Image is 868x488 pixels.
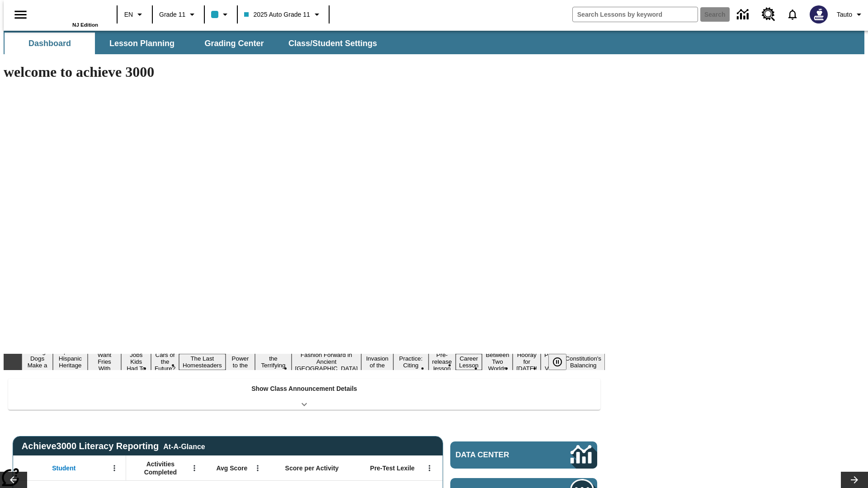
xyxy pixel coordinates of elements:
button: Slide 5 Cars of the Future? [151,350,179,373]
span: Class/Student Settings [288,38,377,49]
button: Slide 8 Attack of the Terrifying Tomatoes [255,347,291,377]
button: Pause [548,354,566,370]
span: EN [124,10,133,19]
span: Dashboard [28,38,71,49]
button: Select a new avatar [804,3,833,26]
span: Avg Score [216,464,247,472]
button: Grading Center [189,33,279,54]
span: NJ Edition [72,22,98,28]
span: Pre-Test Lexile [370,464,415,472]
a: Home [39,4,98,22]
button: Slide 9 Fashion Forward in Ancient Rome [292,350,362,373]
span: Tauto [837,10,852,19]
span: Achieve3000 Literacy Reporting [22,441,205,451]
button: Slide 11 Mixed Practice: Citing Evidence [393,347,429,377]
span: Grade 11 [159,10,185,19]
a: Notifications [781,3,804,26]
button: Class/Student Settings [281,33,384,54]
button: Language: EN, Select a language [120,6,149,23]
button: Open Menu [108,461,121,475]
button: Class: 2025 Auto Grade 11, Select your class [241,6,325,23]
div: SubNavbar [4,31,864,54]
button: Slide 7 Solar Power to the People [226,347,255,377]
button: Slide 14 Between Two Worlds [482,350,513,373]
button: Class color is light blue. Change class color [208,6,234,23]
button: Slide 4 Dirty Jobs Kids Had To Do [121,343,151,380]
div: Pause [548,354,576,370]
p: Show Class Announcement Details [251,384,357,394]
button: Slide 12 Pre-release lesson [429,350,456,373]
span: Grading Center [204,38,264,49]
div: At-A-Glance [163,441,205,451]
div: SubNavbar [4,33,385,54]
button: Slide 16 Point of View [541,350,561,373]
button: Lesson Planning [97,33,187,54]
span: Score per Activity [285,464,339,472]
div: Show Class Announcement Details [8,379,600,410]
button: Slide 13 Career Lesson [456,354,482,370]
button: Slide 6 The Last Homesteaders [179,354,226,370]
button: Slide 17 The Constitution's Balancing Act [561,347,605,377]
button: Open Menu [188,461,201,475]
button: Profile/Settings [833,6,868,23]
a: Data Center [731,2,756,27]
a: Data Center [450,441,597,469]
img: Avatar [810,5,828,23]
span: Data Center [456,450,540,460]
span: 2025 Auto Grade 11 [244,10,310,19]
div: Home [39,3,98,28]
h1: welcome to achieve 3000 [4,64,605,80]
button: Grade: Grade 11, Select a grade [156,6,201,23]
span: Activities Completed [131,460,190,476]
button: Slide 2 ¡Viva Hispanic Heritage Month! [53,347,88,377]
button: Slide 10 The Invasion of the Free CD [361,347,393,377]
span: Student [52,464,75,472]
button: Dashboard [5,33,95,54]
button: Open Menu [423,461,436,475]
button: Slide 3 Do You Want Fries With That? [88,343,122,380]
button: Open Menu [251,461,264,475]
button: Slide 1 Diving Dogs Make a Splash [22,347,53,377]
button: Lesson carousel, Next [841,472,868,488]
button: Open side menu [7,1,34,28]
button: Slide 15 Hooray for Constitution Day! [513,350,541,373]
input: search field [573,7,698,22]
a: Resource Center, Will open in new tab [756,2,781,27]
span: Lesson Planning [109,38,175,49]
